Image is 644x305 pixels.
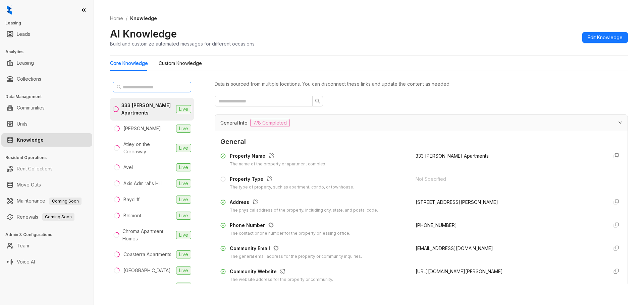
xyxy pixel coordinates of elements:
li: Rent Collections [1,162,92,175]
div: Atley on the Greenway [123,141,173,155]
a: Team [17,239,29,252]
div: [STREET_ADDRESS][PERSON_NAME] [416,199,603,206]
span: Live [176,283,191,291]
li: Renewals [1,210,92,224]
div: Axis Admiral's Hill [123,180,162,187]
li: Maintenance [1,194,92,208]
div: Community Email [230,245,362,253]
span: Live [176,125,191,133]
div: Baycliff [123,196,140,203]
span: Live [176,105,191,113]
div: [GEOGRAPHIC_DATA] [123,283,171,290]
div: [GEOGRAPHIC_DATA] [123,267,171,274]
span: Coming Soon [49,198,82,205]
div: Phone Number [230,222,350,230]
div: Coasterra Apartments [123,251,171,258]
div: Core Knowledge [110,60,148,67]
div: Not Specified [416,175,603,183]
h3: Analytics [5,49,94,55]
li: Team [1,239,92,252]
a: Leasing [17,56,34,70]
div: General Info7/8 Completed [215,115,628,131]
h3: Resident Operations [5,155,94,161]
li: Voice AI [1,255,92,269]
a: Collections [17,72,41,86]
button: Edit Knowledge [582,32,628,43]
li: Leads [1,27,92,41]
span: [PHONE_NUMBER] [416,222,457,228]
a: Communities [17,101,45,115]
span: Live [176,144,191,152]
div: Community Website [230,268,333,277]
span: Coming Soon [42,213,74,221]
span: Live [176,196,191,204]
li: Collections [1,72,92,86]
div: Chroma Apartment Homes [122,228,173,242]
div: Property Type [230,175,354,184]
h3: Admin & Configurations [5,232,94,238]
span: 333 [PERSON_NAME] Apartments [416,153,489,159]
div: Avel [123,164,133,171]
li: / [126,15,127,22]
h3: Data Management [5,94,94,100]
li: Leasing [1,56,92,70]
span: Live [176,179,191,187]
div: The physical address of the property, including city, state, and postal code. [230,207,378,214]
span: [EMAIL_ADDRESS][DOMAIN_NAME] [416,245,493,251]
span: 7/8 Completed [250,119,290,127]
li: Units [1,117,92,131]
h3: Leasing [5,20,94,26]
div: [PERSON_NAME] [123,125,161,132]
a: Move Outs [17,178,41,192]
a: Knowledge [17,133,44,147]
div: Data is sourced from multiple locations. You can disconnect these links and update the content as... [215,80,628,88]
li: Move Outs [1,178,92,192]
span: Knowledge [130,15,157,21]
span: search [117,85,121,89]
a: RenewalsComing Soon [17,210,74,224]
a: Units [17,117,28,131]
li: Knowledge [1,133,92,147]
div: The name of the property or apartment complex. [230,161,326,167]
span: General Info [220,119,248,127]
div: Address [230,199,378,207]
div: Property Name [230,152,326,161]
span: Live [176,250,191,258]
span: Edit Knowledge [588,34,623,41]
div: The contact phone number for the property or leasing office. [230,230,350,237]
span: Live [176,163,191,171]
span: [URL][DOMAIN_NAME][PERSON_NAME] [416,269,503,274]
span: Live [176,231,191,239]
div: Belmont [123,212,141,219]
span: search [315,98,320,104]
a: Rent Collections [17,162,53,175]
div: 333 [PERSON_NAME] Apartments [121,102,173,117]
div: Build and customize automated messages for different occasions. [110,40,256,47]
div: The website address for the property or community. [230,277,333,283]
img: logo [7,5,12,15]
a: Voice AI [17,255,35,269]
div: The type of property, such as apartment, condo, or townhouse. [230,184,354,190]
div: Custom Knowledge [159,60,202,67]
span: Live [176,266,191,275]
div: The general email address for the property or community inquiries. [230,253,362,260]
li: Communities [1,101,92,115]
span: General [220,137,622,147]
span: expanded [618,121,622,125]
span: Live [176,212,191,220]
a: Home [109,15,124,22]
a: Leads [17,27,30,41]
h2: AI Knowledge [110,27,177,40]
